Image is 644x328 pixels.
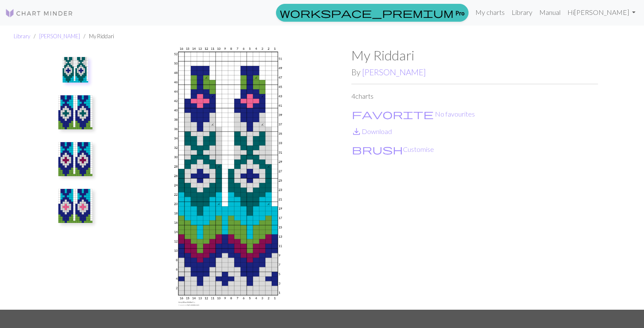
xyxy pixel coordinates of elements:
p: 4 charts [351,91,598,101]
span: favorite [352,108,434,120]
i: Download [351,126,362,137]
img: Logo [5,8,73,18]
img: Copy of Grey/Blue Riddari [58,95,92,129]
span: brush [352,143,403,155]
img: Grey/Blue Riddari [63,57,88,83]
a: My charts [472,4,508,21]
button: Favourite No favourites [351,108,475,120]
i: Customise [352,144,403,154]
a: Hi[PERSON_NAME] [564,4,639,21]
span: save_alt [351,125,362,137]
a: Manual [536,4,564,21]
a: Library [508,4,536,21]
span: workspace_premium [280,7,454,19]
h2: By [351,67,598,77]
img: Grey/Blue Riddari [105,47,351,310]
img: Copy 3 of Grey/Blue Riddari [58,189,92,223]
a: [PERSON_NAME] [362,67,426,77]
a: DownloadDownload [351,127,392,135]
i: Favourite [352,109,434,119]
a: [PERSON_NAME] [39,33,80,40]
a: Pro [276,4,469,22]
button: CustomiseCustomise [351,144,434,155]
h1: My Riddari [351,47,598,63]
li: My Riddari [80,32,114,40]
img: Copy 2 of Grey/Blue Riddari [58,142,92,176]
a: Library [14,33,30,40]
